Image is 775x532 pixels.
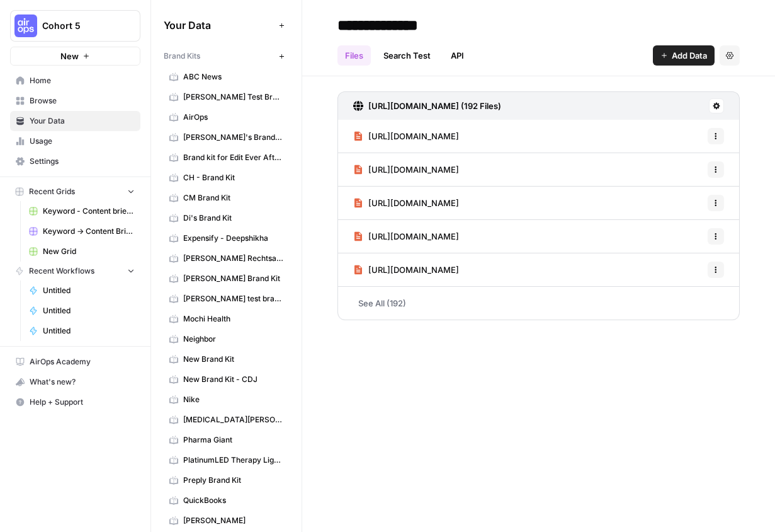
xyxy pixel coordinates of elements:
[43,246,135,257] span: New Grid
[337,45,371,66] a: Files
[29,265,94,277] span: Recent Workflows
[10,372,140,392] button: What's new?
[368,130,459,142] span: [URL][DOMAIN_NAME]
[368,197,459,209] span: [URL][DOMAIN_NAME]
[23,301,140,321] a: Untitled
[30,115,135,127] span: Your Data
[183,414,283,425] span: [MEDICAL_DATA][PERSON_NAME]
[164,208,289,228] a: Di's Brand Kit
[10,111,140,131] a: Your Data
[43,226,135,237] span: Keyword -> Content Brief -> Article
[10,47,140,66] button: New
[183,192,283,204] span: CM Brand Kit
[14,14,37,37] img: Cohort 5 Logo
[368,263,459,276] span: [URL][DOMAIN_NAME]
[30,156,135,167] span: Settings
[30,75,135,86] span: Home
[23,321,140,341] a: Untitled
[183,273,283,284] span: [PERSON_NAME] Brand Kit
[43,305,135,316] span: Untitled
[164,390,289,410] a: Nike
[10,392,140,412] button: Help + Support
[183,374,283,385] span: New Brand Kit - CDJ
[60,50,79,62] span: New
[10,131,140,151] a: Usage
[164,147,289,168] a: Brand kit for Edit Ever After ([PERSON_NAME])
[353,187,459,219] a: [URL][DOMAIN_NAME]
[164,289,289,309] a: [PERSON_NAME] test brand kit
[10,91,140,111] a: Browse
[23,201,140,221] a: Keyword - Content brief - Article (Airops builders)
[164,18,274,33] span: Your Data
[183,212,283,224] span: Di's Brand Kit
[23,280,140,301] a: Untitled
[30,136,135,147] span: Usage
[43,285,135,296] span: Untitled
[443,45,472,66] a: API
[30,95,135,107] span: Browse
[10,10,140,42] button: Workspace: Cohort 5
[376,45,438,66] a: Search Test
[183,91,283,103] span: [PERSON_NAME] Test Brand Kit
[30,356,135,367] span: AirOps Academy
[164,168,289,188] a: CH - Brand Kit
[337,287,740,320] a: See All (192)
[164,490,289,511] a: QuickBooks
[42,20,118,32] span: Cohort 5
[164,228,289,248] a: Expensify - Deepshikha
[353,220,459,253] a: [URL][DOMAIN_NAME]
[164,67,289,87] a: ABC News
[164,430,289,450] a: Pharma Giant
[183,313,283,325] span: Mochi Health
[43,205,135,217] span: Keyword - Content brief - Article (Airops builders)
[183,233,283,244] span: Expensify - Deepshikha
[183,515,283,526] span: [PERSON_NAME]
[164,248,289,269] a: [PERSON_NAME] Rechtsanwälte
[183,112,283,123] span: AirOps
[672,49,707,62] span: Add Data
[164,107,289,127] a: AirOps
[183,293,283,304] span: [PERSON_NAME] test brand kit
[183,475,283,486] span: Preply Brand Kit
[368,230,459,243] span: [URL][DOMAIN_NAME]
[353,120,459,153] a: [URL][DOMAIN_NAME]
[164,511,289,531] a: [PERSON_NAME]
[183,132,283,143] span: [PERSON_NAME]'s Brand Kit
[183,454,283,466] span: PlatinumLED Therapy Lights
[183,354,283,365] span: New Brand Kit
[164,329,289,349] a: Neighbor
[43,325,135,337] span: Untitled
[183,333,283,345] span: Neighbor
[183,394,283,405] span: Nike
[10,151,140,171] a: Settings
[353,153,459,186] a: [URL][DOMAIN_NAME]
[353,92,501,120] a: [URL][DOMAIN_NAME] (192 Files)
[11,373,140,391] div: What's new?
[353,253,459,286] a: [URL][DOMAIN_NAME]
[10,262,140,280] button: Recent Workflows
[10,352,140,372] a: AirOps Academy
[183,152,283,163] span: Brand kit for Edit Ever After ([PERSON_NAME])
[183,495,283,506] span: QuickBooks
[183,253,283,264] span: [PERSON_NAME] Rechtsanwälte
[183,71,283,83] span: ABC News
[164,188,289,208] a: CM Brand Kit
[23,241,140,262] a: New Grid
[183,434,283,446] span: Pharma Giant
[164,50,200,62] span: Brand Kits
[164,309,289,329] a: Mochi Health
[183,172,283,183] span: CH - Brand Kit
[164,87,289,107] a: [PERSON_NAME] Test Brand Kit
[164,369,289,390] a: New Brand Kit - CDJ
[368,163,459,176] span: [URL][DOMAIN_NAME]
[164,410,289,430] a: [MEDICAL_DATA][PERSON_NAME]
[653,45,715,66] button: Add Data
[164,349,289,369] a: New Brand Kit
[368,100,501,112] h3: [URL][DOMAIN_NAME] (192 Files)
[164,450,289,470] a: PlatinumLED Therapy Lights
[164,127,289,147] a: [PERSON_NAME]'s Brand Kit
[10,71,140,91] a: Home
[164,470,289,490] a: Preply Brand Kit
[29,186,75,197] span: Recent Grids
[10,182,140,201] button: Recent Grids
